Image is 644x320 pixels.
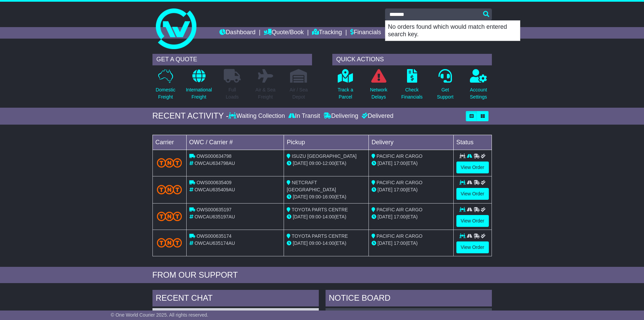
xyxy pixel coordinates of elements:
span: 17:00 [394,187,406,192]
p: Domestic Freight [156,86,175,101]
img: TNT_Domestic.png [157,158,182,167]
div: Delivered [360,112,393,120]
p: International Freight [186,86,212,101]
a: Track aParcel [337,69,354,104]
span: [DATE] [378,214,392,219]
div: - (ETA) [287,240,366,247]
div: - (ETA) [287,193,366,200]
p: No orders found which would match entered search key. [385,21,520,41]
span: TOYOTA PARTS CENTRE [292,233,348,239]
td: OWC / Carrier # [186,135,284,150]
span: OWCAU634798AU [194,161,235,166]
img: TNT_Domestic.png [157,212,182,221]
p: Air & Sea Freight [256,86,276,101]
span: 09:00 [309,240,321,246]
span: PACIFIC AIR CARGO [377,207,423,212]
td: Carrier [152,135,186,150]
div: NOTICE BOARD [326,290,492,308]
div: RECENT CHAT [152,290,319,308]
span: 09:00 [309,194,321,199]
a: View Order [456,215,489,227]
div: - (ETA) [287,160,366,167]
span: [DATE] [293,214,308,219]
span: 12:00 [323,161,334,166]
span: 09:00 [309,161,321,166]
a: View Order [456,241,489,253]
span: 16:00 [323,194,334,199]
span: ISUZU [GEOGRAPHIC_DATA] [292,153,357,159]
p: Network Delays [370,86,387,101]
a: View Order [456,188,489,200]
div: GET A QUOTE [152,54,312,65]
span: 09:00 [309,214,321,219]
div: Delivering [322,112,360,120]
span: 14:00 [323,240,334,246]
a: Tracking [312,27,342,39]
span: [DATE] [293,240,308,246]
a: CheckFinancials [401,69,423,104]
div: FROM OUR SUPPORT [152,270,492,280]
span: OWS000635197 [196,207,232,212]
p: Track a Parcel [338,86,353,101]
span: TOYOTA PARTS CENTRE [292,207,348,212]
span: PACIFIC AIR CARGO [377,153,423,159]
span: [DATE] [378,161,392,166]
a: Quote/Book [264,27,304,39]
a: View Order [456,162,489,173]
div: Waiting Collection [229,112,286,120]
span: [DATE] [293,161,308,166]
img: TNT_Domestic.png [157,185,182,194]
td: Status [453,135,492,150]
span: [DATE] [378,240,392,246]
span: 14:00 [323,214,334,219]
td: Delivery [368,135,453,150]
div: In Transit [287,112,322,120]
a: AccountSettings [470,69,487,104]
span: 17:00 [394,161,406,166]
div: (ETA) [372,240,451,247]
a: InternationalFreight [186,69,212,104]
img: TNT_Domestic.png [157,238,182,247]
span: PACIFIC AIR CARGO [377,180,423,185]
span: [DATE] [293,194,308,199]
span: OWS000635409 [196,180,232,185]
span: 17:00 [394,240,406,246]
span: OWS000634798 [196,153,232,159]
span: [DATE] [378,187,392,192]
span: OWCAU635174AU [194,240,235,246]
div: (ETA) [372,160,451,167]
span: PACIFIC AIR CARGO [377,233,423,239]
span: OWS000635174 [196,233,232,239]
p: Air / Sea Depot [290,86,308,101]
span: 17:00 [394,214,406,219]
a: Financials [350,27,381,39]
p: Account Settings [470,86,487,101]
div: (ETA) [372,186,451,193]
a: NetworkDelays [369,69,387,104]
div: QUICK ACTIONS [332,54,492,65]
a: DomesticFreight [155,69,175,104]
div: - (ETA) [287,213,366,220]
span: OWCAU635409AU [194,187,235,192]
div: RECENT ACTIVITY - [152,111,229,121]
p: Get Support [437,86,453,101]
span: NETCRAFT [GEOGRAPHIC_DATA] [287,180,336,192]
span: © One World Courier 2025. All rights reserved. [111,312,209,318]
p: Full Loads [224,86,241,101]
a: GetSupport [436,69,454,104]
span: OWCAU635197AU [194,214,235,219]
div: (ETA) [372,213,451,220]
a: Dashboard [219,27,256,39]
p: Check Financials [401,86,423,101]
td: Pickup [284,135,369,150]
